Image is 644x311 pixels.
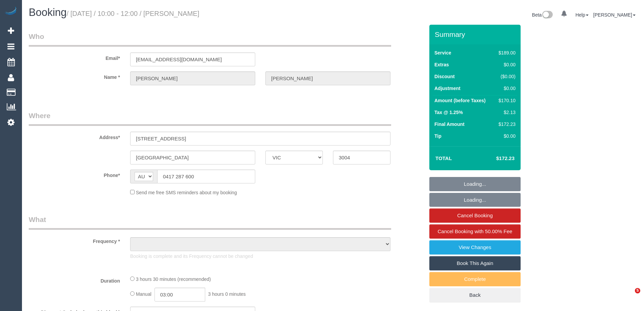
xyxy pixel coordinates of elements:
legend: Where [29,111,391,126]
strong: Total [435,155,452,161]
img: Automaid Logo [4,7,18,16]
div: $172.23 [496,121,516,128]
a: Back [429,288,521,302]
label: Duration [24,275,125,284]
input: Last Name* [265,71,390,85]
input: First Name* [130,71,255,85]
input: Post Code* [333,151,390,164]
label: Discount [434,73,455,80]
a: View Changes [429,240,521,254]
div: $0.00 [496,85,516,92]
span: Cancel Booking with 50.00% Fee [438,228,512,234]
label: Phone* [24,170,125,179]
p: Booking is complete and its Frequency cannot be changed [130,253,390,260]
legend: Who [29,31,391,47]
a: Beta [532,12,553,18]
a: [PERSON_NAME] [593,12,636,18]
input: Suburb* [130,151,255,164]
label: Final Amount [434,121,464,128]
div: $0.00 [496,61,516,68]
div: $2.13 [496,109,516,116]
div: $170.10 [496,97,516,104]
div: ($0.00) [496,73,516,80]
h3: Summary [435,30,517,38]
a: Help [575,12,589,18]
label: Email* [24,52,125,62]
label: Extras [434,61,449,68]
iframe: Intercom live chat [621,288,637,304]
label: Adjustment [434,85,460,92]
span: Manual [136,291,151,297]
input: Phone* [157,170,255,183]
label: Frequency * [24,236,125,245]
label: Name * [24,71,125,81]
span: Booking [29,6,67,18]
span: 5 [635,288,640,293]
input: Email* [130,52,255,66]
img: New interface [542,11,553,20]
h4: $172.23 [476,156,515,161]
label: Service [434,49,451,56]
span: Send me free SMS reminders about my booking [136,190,237,195]
label: Address* [24,132,125,141]
small: / [DATE] / 10:00 - 12:00 / [PERSON_NAME] [67,10,199,17]
a: Book This Again [429,256,521,270]
span: 3 hours 0 minutes [208,291,246,297]
div: $189.00 [496,49,516,56]
label: Tax @ 1.25% [434,109,463,116]
div: $0.00 [496,133,516,139]
span: 3 hours 30 minutes (recommended) [136,276,211,282]
a: Cancel Booking [429,208,521,223]
legend: What [29,215,391,230]
label: Tip [434,133,442,139]
label: Amount (before Taxes) [434,97,485,104]
a: Cancel Booking with 50.00% Fee [429,224,521,239]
